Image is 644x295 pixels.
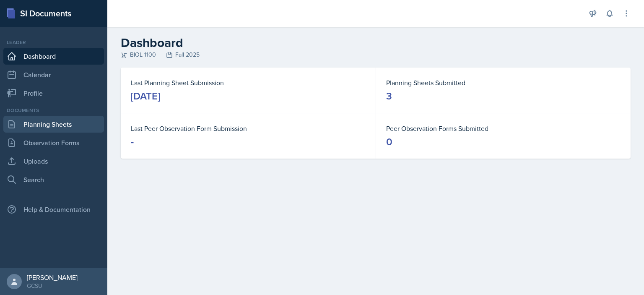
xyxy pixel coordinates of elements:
a: Search [3,171,104,188]
dt: Last Peer Observation Form Submission [131,123,366,133]
a: Planning Sheets [3,116,104,133]
a: Dashboard [3,48,104,65]
h2: Dashboard [121,35,631,50]
div: - [131,135,134,149]
a: Profile [3,85,104,102]
dt: Planning Sheets Submitted [386,78,621,88]
div: BIOL 1100 Fall 2025 [121,50,631,59]
a: Observation Forms [3,134,104,151]
div: [PERSON_NAME] [27,273,78,282]
div: [DATE] [131,89,160,103]
dt: Last Planning Sheet Submission [131,78,366,88]
div: GCSU [27,282,78,290]
a: Uploads [3,153,104,170]
dt: Peer Observation Forms Submitted [386,123,621,133]
div: Help & Documentation [3,201,104,218]
div: 3 [386,89,392,103]
a: Calendar [3,66,104,83]
div: 0 [386,135,392,149]
div: Documents [3,107,104,114]
div: Leader [3,39,104,46]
